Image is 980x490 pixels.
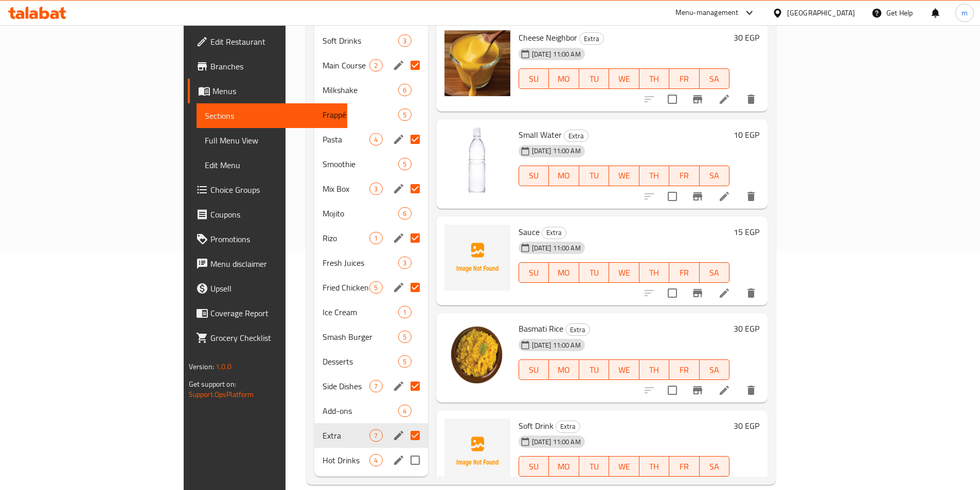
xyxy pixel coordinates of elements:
span: Coupons [210,208,339,221]
a: Sections [197,103,347,128]
span: Ice Cream [323,306,398,318]
a: Upsell [188,276,347,301]
div: Frappé5 [314,102,427,127]
span: 1 [399,307,411,317]
span: Mojito [323,207,398,220]
button: edit [391,452,406,468]
button: WE [609,68,639,89]
div: Menu-management [675,7,739,19]
button: MO [549,456,579,477]
h6: 15 EGP [734,225,759,239]
span: 3 [399,36,411,46]
span: MO [553,71,575,86]
span: Grocery Checklist [210,332,339,344]
div: items [369,454,382,466]
span: SA [704,459,726,474]
span: Promotions [210,233,339,245]
div: items [369,380,382,392]
span: SA [704,265,726,280]
span: 7 [370,382,382,391]
span: Fresh Juices [323,257,398,269]
span: 1.0.0 [216,360,231,373]
span: TH [644,71,666,86]
button: delete [739,87,763,112]
span: MO [553,168,575,183]
div: Extra [556,421,580,433]
a: Edit Restaurant [188,29,347,54]
span: Small Water [519,127,562,142]
div: items [398,257,411,269]
div: Smash Burger5 [314,324,427,349]
a: Support.OpsPlatform [189,388,254,401]
button: Branch-specific-item [685,87,710,112]
span: Select to update [662,282,683,304]
button: MO [549,359,579,380]
span: SU [523,459,545,474]
span: Extra [566,324,590,336]
a: Promotions [188,227,347,251]
span: Select to update [662,186,683,207]
div: Milkshake6 [314,78,427,102]
button: edit [391,132,406,147]
span: Add-ons [323,405,398,417]
button: delete [739,378,763,403]
button: TU [579,68,610,89]
span: m [961,7,968,19]
span: FR [673,265,696,280]
span: Edit Menu [205,159,339,171]
img: Cheese Neighbor [444,30,510,96]
span: MO [553,362,575,377]
span: [DATE] 11:00 AM [528,340,585,350]
span: WE [613,265,635,280]
span: Smoothie [323,158,398,170]
button: SA [700,456,730,477]
div: Side Dishes7edit [314,374,427,398]
h6: 30 EGP [734,321,759,336]
div: Pasta4edit [314,127,427,152]
div: items [398,84,411,96]
a: Menu disclaimer [188,251,347,276]
span: TU [583,362,605,377]
a: Edit menu item [718,287,730,299]
button: WE [609,166,639,186]
span: MO [553,265,575,280]
span: Smash Burger [323,331,398,343]
span: WE [613,71,635,86]
div: Fried Chicken [323,281,369,294]
span: Extra [556,421,580,432]
span: Choice Groups [210,184,339,196]
span: Edit Restaurant [210,35,339,48]
span: 3 [370,184,382,194]
div: Main Course2edit [314,53,427,78]
h6: 30 EGP [734,30,759,45]
button: TH [639,68,670,89]
span: TH [644,459,666,474]
span: FR [673,362,696,377]
span: TU [583,71,605,86]
div: items [398,34,411,47]
span: FR [673,168,696,183]
span: Extra [580,33,603,45]
button: MO [549,262,579,283]
span: Soft Drinks [323,34,398,47]
span: 4 [399,406,411,416]
div: Ice Cream1 [314,300,427,324]
span: TU [583,459,605,474]
button: TH [639,456,670,477]
span: TH [644,168,666,183]
span: Frappé [323,108,398,121]
div: Rizo1edit [314,226,427,250]
button: WE [609,359,639,380]
a: Grocery Checklist [188,325,347,350]
span: 4 [370,135,382,144]
div: items [398,355,411,368]
span: WE [613,168,635,183]
button: delete [739,184,763,209]
div: Mix Box3edit [314,176,427,201]
span: TH [644,362,666,377]
button: SA [700,68,730,89]
span: Version: [189,360,214,373]
span: Menus [212,85,339,97]
div: Hot Drinks [323,454,369,466]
